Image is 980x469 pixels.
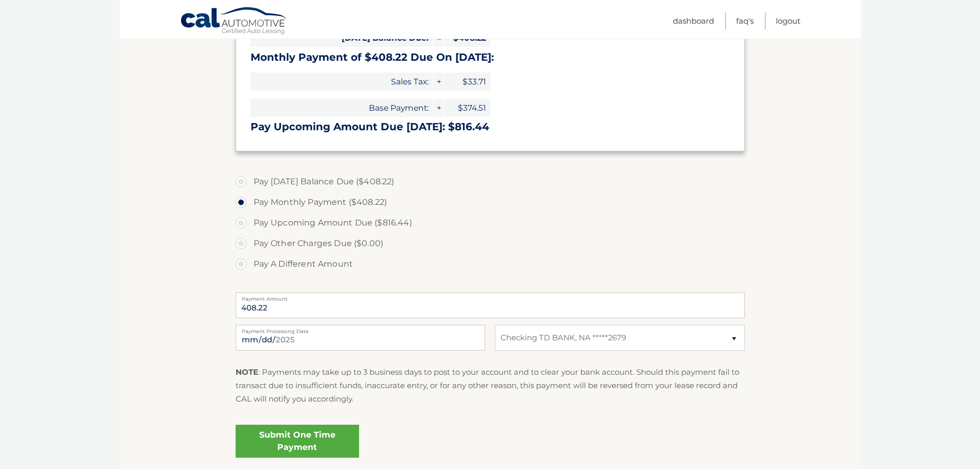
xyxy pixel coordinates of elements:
a: Logout [776,12,800,29]
span: + [433,73,443,91]
a: Cal Automotive [180,7,288,37]
h3: Pay Upcoming Amount Due [DATE]: $816.44 [251,120,730,133]
a: FAQ's [736,12,754,29]
span: Base Payment: [251,99,433,117]
label: Pay Other Charges Due ($0.00) [236,233,745,254]
input: Payment Amount [236,292,745,318]
label: Pay [DATE] Balance Due ($408.22) [236,171,745,192]
label: Pay A Different Amount [236,254,745,274]
label: Payment Amount [236,292,745,301]
span: $374.51 [444,99,490,117]
label: Pay Upcoming Amount Due ($816.44) [236,213,745,233]
span: Sales Tax: [251,73,433,91]
label: Payment Processing Date [236,325,485,333]
span: + [433,99,443,117]
p: : Payments may take up to 3 business days to post to your account and to clear your bank account.... [236,366,745,406]
a: Dashboard [673,12,714,29]
label: Pay Monthly Payment ($408.22) [236,192,745,213]
span: $33.71 [444,73,490,91]
input: Payment Date [236,325,485,351]
strong: NOTE [236,367,258,377]
h3: Monthly Payment of $408.22 Due On [DATE]: [251,51,730,64]
a: Submit One Time Payment [236,425,359,458]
